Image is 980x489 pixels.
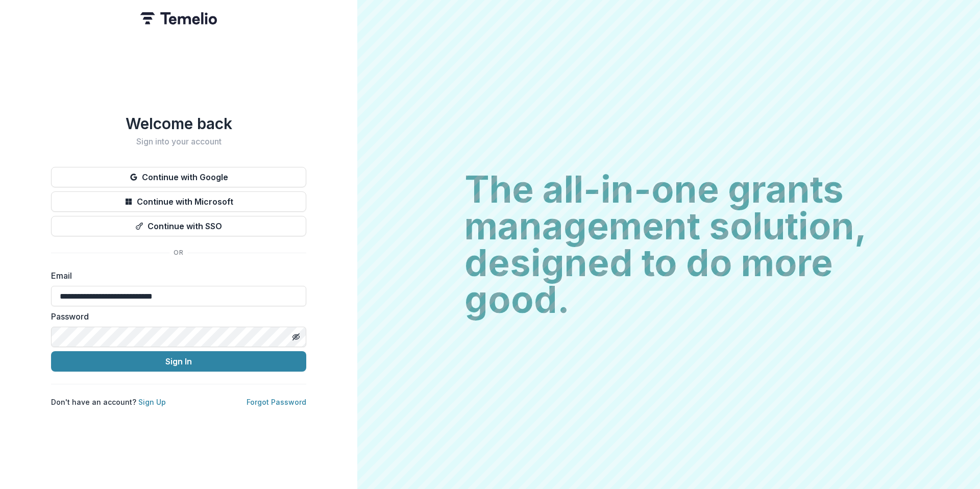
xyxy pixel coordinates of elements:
label: Password [51,310,300,323]
a: Forgot Password [247,398,306,406]
button: Continue with Microsoft [51,191,306,212]
p: Don't have an account? [51,397,166,407]
button: Continue with SSO [51,216,306,236]
label: Email [51,270,300,282]
img: Temelio [140,12,217,25]
h2: Sign into your account [51,137,306,146]
a: Sign Up [138,398,166,406]
button: Sign In [51,351,306,372]
button: Continue with Google [51,167,306,187]
button: Toggle password visibility [288,329,304,345]
h1: Welcome back [51,114,306,133]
